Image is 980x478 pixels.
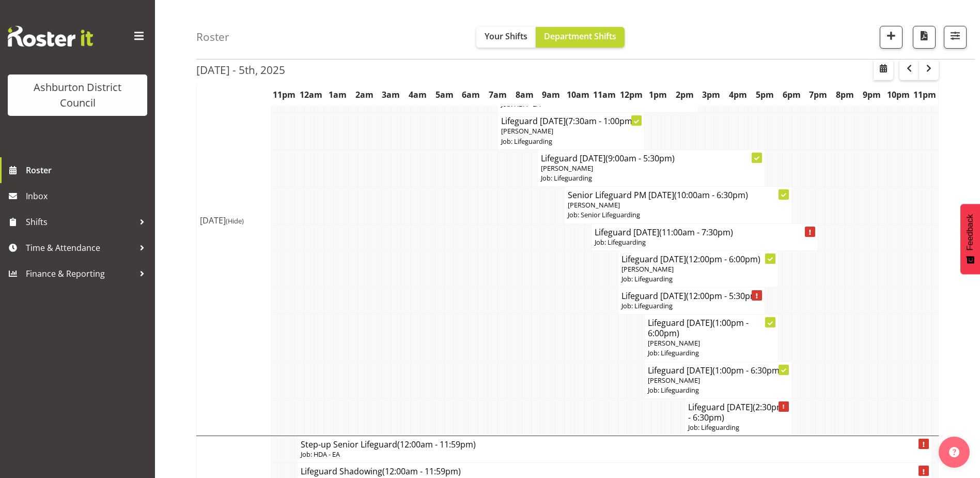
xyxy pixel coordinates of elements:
span: Roster [26,162,150,178]
th: 9am [538,83,565,107]
span: (2:30pm - 6:30pm) [688,401,784,423]
th: 2am [351,83,378,107]
th: 1am [324,83,351,107]
p: Job: Lifeguarding [501,137,641,146]
button: Department Shifts [536,27,625,48]
span: (12:00pm - 5:30pm) [686,290,760,302]
th: 5pm [751,83,778,107]
p: Job: Lifeguarding [621,274,775,284]
p: Job: Lifeguarding [595,237,815,247]
span: (1:00pm - 6:00pm) [648,317,749,339]
th: 5am [431,83,458,107]
span: [PERSON_NAME] [648,376,700,385]
th: 3am [378,83,405,107]
button: Download a PDF of the roster according to the set date range. [913,26,936,49]
span: [PERSON_NAME] [568,200,620,210]
span: [PERSON_NAME] [648,338,700,348]
h4: Senior Lifeguard PM [DATE] [568,190,788,200]
p: Job: Lifeguarding [541,173,761,183]
th: 8pm [832,83,859,107]
span: (10:00am - 6:30pm) [674,189,748,201]
th: 2pm [671,83,698,107]
p: Job: HDA - EA [301,450,928,459]
th: 11pm [912,83,939,107]
th: 7pm [805,83,832,107]
th: 11pm [271,83,298,107]
button: Filter Shifts [944,26,967,49]
span: (12:00pm - 6:00pm) [686,253,760,265]
span: (7:30am - 1:00pm) [566,115,635,127]
button: Select a specific date within the roster. [874,59,893,80]
th: 10pm [885,83,912,107]
span: [PERSON_NAME] [541,163,593,173]
button: Feedback - Show survey [960,204,980,274]
span: (Hide) [226,216,244,226]
span: (9:00am - 5:30pm) [605,153,675,164]
img: help-xxl-2.png [949,447,959,457]
th: 11am [591,83,618,107]
div: Ashburton District Council [18,80,137,111]
span: Finance & Reporting [26,266,134,281]
button: Your Shifts [476,27,536,48]
h4: Lifeguard [DATE] [621,254,775,264]
th: 3pm [698,83,725,107]
p: Job: Lifeguarding [621,301,761,311]
p: Job: Lifeguarding [648,348,774,358]
h4: Lifeguard [DATE] [501,116,641,126]
h4: Lifeguard [DATE] [648,365,788,376]
h2: [DATE] - 5th, 2025 [196,63,285,77]
button: Add a new shift [880,26,903,49]
th: 1pm [645,83,672,107]
th: 12am [298,83,324,107]
th: 4am [405,83,431,107]
th: 6am [458,83,485,107]
h4: Lifeguard [DATE] [648,318,774,338]
th: 8am [511,83,538,107]
span: (12:00am - 11:59pm) [382,466,461,477]
th: 10am [565,83,592,107]
span: (12:00am - 11:59pm) [397,439,476,450]
p: Job: Lifeguarding [648,385,788,395]
h4: Roster [196,31,229,43]
h4: Step-up Senior Lifeguard [301,439,928,450]
span: Department Shifts [544,31,616,42]
p: Job: Lifeguarding [688,423,788,432]
span: [PERSON_NAME] [501,126,553,136]
th: 4pm [725,83,752,107]
span: Inbox [26,188,150,204]
th: 9pm [858,83,885,107]
h4: Lifeguard [DATE] [541,153,761,163]
th: 6pm [778,83,805,107]
span: [PERSON_NAME] [621,264,674,274]
h4: Lifeguard [DATE] [595,227,815,237]
th: 7am [485,83,511,107]
img: Rosterit website logo [8,26,93,47]
h4: Lifeguard [DATE] [688,402,788,423]
td: [DATE] [197,5,271,436]
th: 12pm [618,83,645,107]
span: Shifts [26,214,134,230]
span: Your Shifts [485,31,527,42]
span: (11:00am - 7:30pm) [659,227,733,238]
span: (1:00pm - 6:30pm) [712,365,782,376]
h4: Lifeguard Shadowing [301,466,928,476]
h4: Lifeguard [DATE] [621,291,761,301]
p: Job: Senior Lifeguarding [568,210,788,220]
span: Time & Attendance [26,240,134,256]
span: Feedback [966,214,975,250]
